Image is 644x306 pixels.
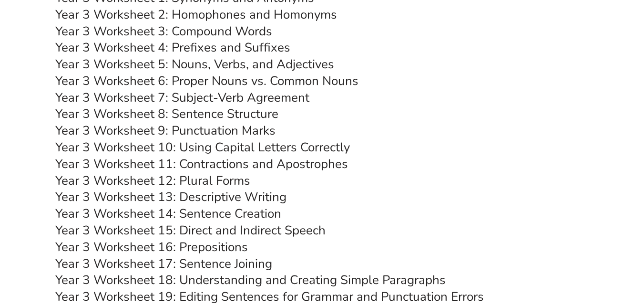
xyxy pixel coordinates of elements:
[55,122,276,139] a: Year 3 Worksheet 9: Punctuation Marks
[55,222,326,239] a: Year 3 Worksheet 15: Direct and Indirect Speech
[55,172,250,189] a: Year 3 Worksheet 12: Plural Forms
[55,272,446,288] a: Year 3 Worksheet 18: Understanding and Creating Simple Paragraphs
[55,106,278,122] a: Year 3 Worksheet 8: Sentence Structure
[55,205,281,222] a: Year 3 Worksheet 14: Sentence Creation
[485,198,644,306] iframe: Chat Widget
[55,23,272,40] a: Year 3 Worksheet 3: Compound Words
[55,89,309,106] a: Year 3 Worksheet 7: Subject-Verb Agreement
[55,189,286,205] a: Year 3 Worksheet 13: Descriptive Writing
[55,6,337,23] a: Year 3 Worksheet 2: Homophones and Homonyms
[55,56,334,73] a: Year 3 Worksheet 5: Nouns, Verbs, and Adjectives
[55,73,358,89] a: Year 3 Worksheet 6: Proper Nouns vs. Common Nouns
[55,139,350,156] a: Year 3 Worksheet 10: Using Capital Letters Correctly
[55,288,484,305] a: Year 3 Worksheet 19: Editing Sentences for Grammar and Punctuation Errors
[55,156,348,172] a: Year 3 Worksheet 11: Contractions and Apostrophes
[55,239,248,255] a: Year 3 Worksheet 16: Prepositions
[55,39,290,56] a: Year 3 Worksheet 4: Prefixes and Suffixes
[55,255,272,272] a: Year 3 Worksheet 17: Sentence Joining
